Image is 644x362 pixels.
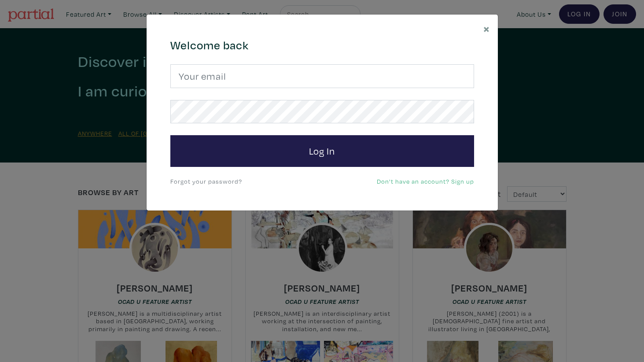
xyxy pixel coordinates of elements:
[377,177,474,185] a: Don't have an account? Sign up
[483,21,490,36] span: ×
[475,15,498,42] button: Close
[170,135,474,167] button: Log In
[170,38,474,52] h4: Welcome back
[170,177,242,185] a: Forgot your password?
[170,64,474,88] input: Your email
